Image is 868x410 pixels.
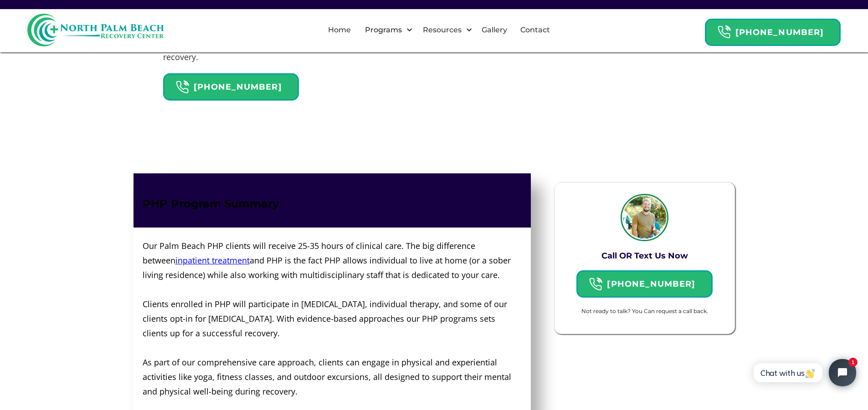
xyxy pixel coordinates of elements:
[175,80,189,94] img: Header Calendar Icons
[175,255,250,266] a: inpatient treatment
[576,266,712,298] a: Header Calendar Icons[PHONE_NUMBER]
[705,14,841,46] a: Header Calendar Icons[PHONE_NUMBER]
[607,279,695,289] strong: [PHONE_NUMBER]
[717,25,731,39] img: Header Calendar Icons
[323,15,356,45] a: Home
[589,277,602,291] img: Header Calendar Icons
[581,307,708,316] div: Not ready to talk? You Can request a call back.
[576,307,712,320] form: Specific Campaign
[194,82,282,92] strong: [PHONE_NUMBER]
[744,351,864,394] iframe: Tidio Chat
[143,238,522,399] p: Our Palm Beach PHP clients will receive 25-35 hours of clinical care. The big difference between ...
[576,250,712,261] h3: Call OR Text Us Now
[515,15,555,45] a: Contact
[415,15,475,45] div: Resources
[421,25,464,35] div: Resources
[735,27,824,37] strong: [PHONE_NUMBER]
[363,25,404,35] div: Programs
[143,197,279,210] strong: PHP Program Summary
[476,15,513,45] a: Gallery
[163,69,299,101] a: Header Calendar Icons[PHONE_NUMBER]
[357,15,415,45] div: Programs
